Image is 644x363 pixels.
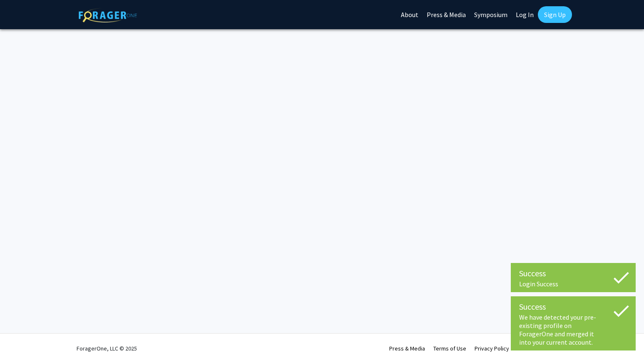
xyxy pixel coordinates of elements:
div: We have detected your pre-existing profile on ForagerOne and merged it into your current account. [519,313,627,346]
div: Login Success [519,280,627,288]
div: ForagerOne, LLC © 2025 [77,334,137,363]
a: Press & Media [389,345,425,352]
div: Success [519,267,627,280]
img: ForagerOne Logo [79,8,137,23]
div: Success [519,300,627,313]
a: Sign Up [538,6,572,23]
a: Terms of Use [433,345,466,352]
a: Privacy Policy [475,345,509,352]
